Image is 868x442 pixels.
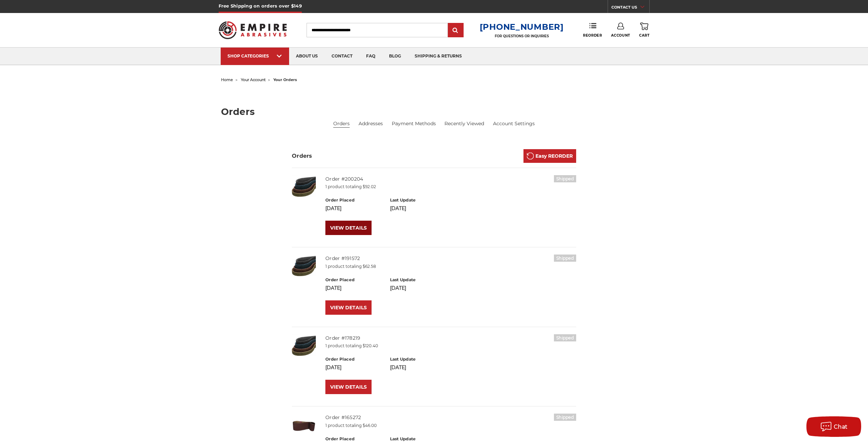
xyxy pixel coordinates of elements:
[292,152,312,160] h3: Orders
[325,422,576,429] p: 1 product totaling $46.00
[390,356,447,362] h6: Last Update
[390,364,406,370] span: [DATE]
[325,285,341,291] span: [DATE]
[583,33,602,38] span: Reorder
[325,48,359,65] a: contact
[325,205,341,211] span: [DATE]
[325,414,361,420] a: Order #165272
[806,416,861,437] button: Chat
[480,22,564,32] a: [PHONE_NUMBER]
[611,3,649,13] a: CONTACT US
[325,364,341,370] span: [DATE]
[273,77,297,82] span: your orders
[325,277,383,283] h6: Order Placed
[444,120,484,127] a: Recently Viewed
[325,300,372,315] a: VIEW DETAILS
[292,175,316,199] img: 4"x36" Surface Conditioning Sanding Belts
[221,107,647,116] h1: Orders
[359,120,383,127] a: Addresses
[834,424,848,430] span: Chat
[325,255,360,261] a: Order #191572
[611,33,630,38] span: Account
[221,77,233,82] a: home
[493,120,535,127] a: Account Settings
[325,184,576,190] p: 1 product totaling $92.02
[359,48,382,65] a: faq
[408,48,469,65] a: shipping & returns
[325,436,383,442] h6: Order Placed
[325,356,383,362] h6: Order Placed
[333,120,350,128] li: Orders
[325,263,576,270] p: 1 product totaling $62.58
[289,48,325,65] a: about us
[480,34,564,38] p: FOR QUESTIONS OR INQUIRIES
[554,175,576,182] h6: Shipped
[292,414,316,438] img: 4" x 36" Aluminum Oxide Sanding Belt
[554,334,576,341] h6: Shipped
[241,77,265,82] a: your account
[325,343,576,349] p: 1 product totaling $120.40
[554,414,576,421] h6: Shipped
[390,436,447,442] h6: Last Update
[390,197,447,203] h6: Last Update
[390,205,406,211] span: [DATE]
[639,33,649,38] span: Cart
[292,255,316,278] img: 4"x36" Surface Conditioning Sanding Belts
[583,23,602,37] a: Reorder
[292,334,316,358] img: 4"x36" Surface Conditioning Sanding Belts
[325,176,363,182] a: Order #200204
[325,380,372,394] a: VIEW DETAILS
[449,24,463,37] input: Submit
[228,53,282,58] div: SHOP CATEGORIES
[639,23,649,38] a: Cart
[390,285,406,291] span: [DATE]
[325,335,360,341] a: Order #178219
[382,48,408,65] a: blog
[219,17,287,43] img: Empire Abrasives
[554,255,576,262] h6: Shipped
[523,149,576,163] a: Easy REORDER
[325,221,372,235] a: VIEW DETAILS
[390,277,447,283] h6: Last Update
[392,120,436,127] a: Payment Methods
[325,197,383,203] h6: Order Placed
